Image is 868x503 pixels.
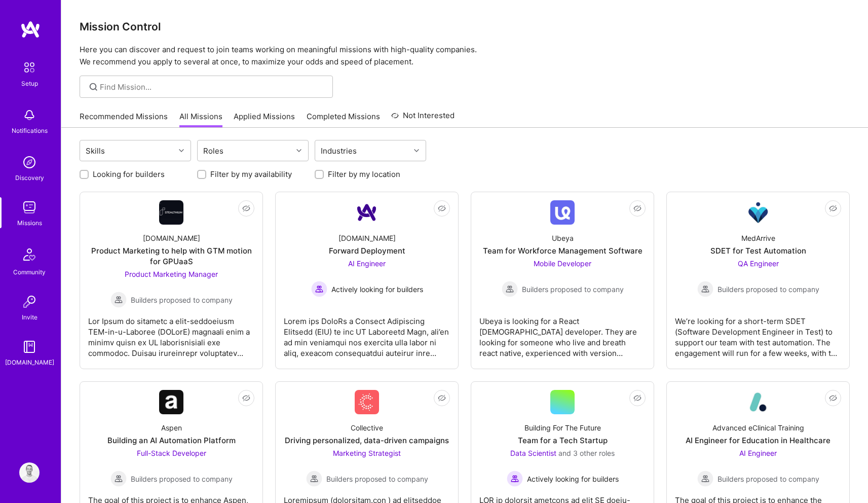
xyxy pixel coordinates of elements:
label: Filter by my location [328,169,400,179]
span: Builders proposed to company [131,295,233,305]
div: Skills [83,143,107,158]
div: Collective [351,422,383,433]
i: icon EyeClosed [242,204,250,212]
i: icon EyeClosed [242,394,250,402]
span: Data Scientist [510,449,556,457]
div: Invite [22,312,37,322]
img: Actively looking for builders [507,471,523,487]
img: Actively looking for builders [311,281,327,297]
span: AI Engineer [348,259,386,268]
a: Company Logo[DOMAIN_NAME]Forward DeploymentAI Engineer Actively looking for buildersActively look... [284,200,450,361]
div: Roles [201,143,226,158]
a: Recommended Missions [80,111,168,128]
span: Builders proposed to company [131,474,233,484]
div: SDET for Test Automation [710,245,806,256]
p: Here you can discover and request to join teams working on meaningful missions with high-quality ... [80,44,850,68]
div: Building For The Future [524,422,601,433]
a: Completed Missions [307,111,380,128]
a: Company LogoUbeyaTeam for Workforce Management SoftwareMobile Developer Builders proposed to comp... [479,200,646,361]
i: icon EyeClosed [633,394,641,402]
img: Company Logo [550,200,575,225]
input: Find Mission... [100,82,325,92]
span: Builders proposed to company [326,474,428,484]
a: Company Logo[DOMAIN_NAME]Product Marketing to help with GTM motion for GPUaaSProduct Marketing Ma... [88,200,254,361]
span: and 3 other roles [558,449,615,457]
img: guide book [19,337,40,357]
div: Product Marketing to help with GTM motion for GPUaaS [88,245,254,267]
div: We’re looking for a short-term SDET (Software Development Engineer in Test) to support our team w... [675,308,841,358]
div: [DOMAIN_NAME] [338,233,396,243]
i: icon Chevron [414,148,419,153]
img: Builders proposed to company [306,471,322,487]
a: User Avatar [17,462,42,483]
div: AI Engineer for Education in Healthcare [686,435,831,446]
img: Builders proposed to company [697,471,713,487]
img: discovery [19,152,40,172]
span: Product Marketing Manager [125,270,218,278]
img: Community [17,242,42,267]
div: MedArrive [741,233,775,243]
img: bell [19,105,40,125]
span: Actively looking for builders [331,284,423,295]
img: Builders proposed to company [697,281,713,297]
img: Company Logo [159,200,183,225]
div: Ubeya is looking for a React [DEMOGRAPHIC_DATA] developer. They are looking for someone who live ... [479,308,646,358]
div: Community [13,267,46,277]
div: Lor Ipsum do sitametc a elit-seddoeiusm TEM-in-u-Laboree (DOLorE) magnaali enim a minimv quisn ex... [88,308,254,358]
span: Builders proposed to company [718,284,819,295]
img: Company Logo [746,200,770,225]
span: Builders proposed to company [522,284,624,295]
img: Company Logo [355,200,379,225]
span: Marketing Strategist [333,449,401,457]
i: icon EyeClosed [438,204,446,212]
i: icon EyeClosed [829,204,837,212]
img: Builders proposed to company [110,292,127,308]
i: icon SearchGrey [88,81,99,93]
img: teamwork [19,197,40,218]
span: AI Engineer [739,449,777,457]
a: Applied Missions [234,111,295,128]
span: Actively looking for builders [527,474,619,484]
img: User Avatar [19,462,40,483]
i: icon Chevron [296,148,301,153]
div: Team for a Tech Startup [518,435,608,446]
img: Builders proposed to company [110,471,127,487]
div: Setup [21,78,38,89]
div: Ubeya [552,233,574,243]
div: Building an AI Automation Platform [107,435,236,446]
div: Forward Deployment [329,245,405,256]
div: Missions [17,218,42,228]
div: Team for Workforce Management Software [483,245,643,256]
div: Aspen [161,422,182,433]
img: Company Logo [355,390,379,414]
h3: Mission Control [80,20,850,33]
div: Driving personalized, data-driven campaigns [285,435,449,446]
i: icon EyeClosed [829,394,837,402]
label: Filter by my availability [210,169,292,179]
img: logo [20,20,41,39]
a: All Missions [179,111,222,128]
div: Lorem ips DoloRs a Consect Adipiscing Elitsedd (EIU) te inc UT Laboreetd Magn, ali’en ad min veni... [284,308,450,358]
label: Looking for builders [93,169,165,179]
i: icon EyeClosed [438,394,446,402]
a: Company LogoMedArriveSDET for Test AutomationQA Engineer Builders proposed to companyBuilders pro... [675,200,841,361]
div: Notifications [12,125,48,136]
img: Company Logo [159,390,183,414]
img: Invite [19,292,40,312]
img: Company Logo [746,390,770,414]
i: icon Chevron [179,148,184,153]
div: Discovery [15,172,44,183]
div: Industries [318,143,359,158]
a: Not Interested [391,110,455,128]
span: Builders proposed to company [718,474,819,484]
span: QA Engineer [738,259,779,268]
div: [DOMAIN_NAME] [143,233,200,243]
img: Builders proposed to company [502,281,518,297]
div: [DOMAIN_NAME] [5,357,54,368]
span: Full-Stack Developer [137,449,206,457]
i: icon EyeClosed [633,204,641,212]
span: Mobile Developer [534,259,591,268]
img: setup [19,57,40,78]
div: Advanced eClinical Training [712,422,804,433]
